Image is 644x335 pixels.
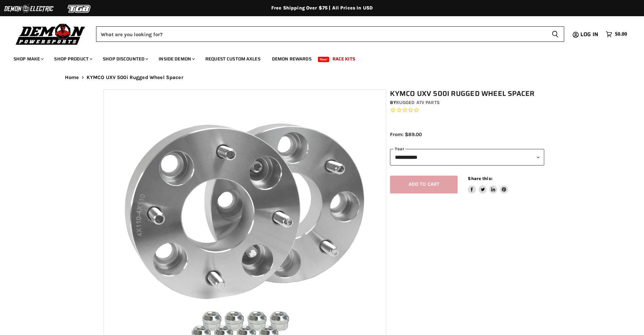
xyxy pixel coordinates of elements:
form: Product [96,26,564,42]
span: New! [318,57,329,62]
div: Free Shipping Over $75 | All Prices In USD [51,5,593,11]
img: Demon Electric Logo 2 [3,2,54,15]
a: Race Kits [327,52,360,66]
span: KYMCO UXV 500i Rugged Wheel Spacer [87,75,183,80]
span: $0.00 [615,31,627,37]
img: TGB Logo 2 [54,2,105,15]
span: From: $89.00 [390,131,422,137]
aside: Share this: [468,176,508,194]
nav: Breadcrumbs [51,75,593,80]
a: Log in [577,31,602,37]
a: Request Custom Axles [200,52,266,66]
input: Search [96,26,546,42]
a: Shop Make [8,52,48,66]
span: Share this: [468,176,492,181]
div: by [390,99,544,106]
span: Rated 0.0 out of 5 stars 0 reviews [390,107,544,114]
a: Home [65,75,79,80]
a: Demon Rewards [267,52,317,66]
img: Demon Powersports [14,22,88,46]
h1: KYMCO UXV 500i Rugged Wheel Spacer [390,89,544,98]
a: $0.00 [602,29,630,39]
a: Shop Product [49,52,96,66]
select: year [390,149,544,165]
button: Search [546,26,564,42]
ul: Main menu [8,49,625,66]
a: Shop Discounted [98,52,152,66]
a: Inside Demon [154,52,199,66]
a: Rugged ATV Parts [396,100,440,105]
span: Log in [580,30,598,38]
